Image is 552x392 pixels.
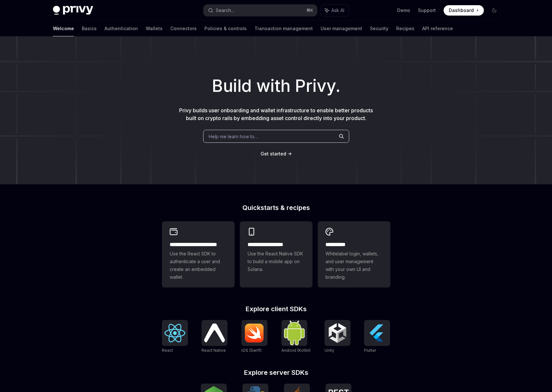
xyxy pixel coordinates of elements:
[281,320,311,354] a: Android (Kotlin)Android (Kotlin)
[364,320,390,354] a: FlutterFlutter
[261,151,286,157] a: Get started
[248,250,305,273] span: Use the React Native SDK to build a mobile app on Solana.
[444,5,484,16] a: Dashboard
[321,21,362,36] a: User management
[162,306,390,312] h2: Explore client SDKs
[331,7,344,14] span: Ask AI
[10,73,542,99] h1: Build with Privy.
[244,323,265,343] img: iOS (Swift)
[162,348,173,353] span: React
[397,7,410,14] a: Demo
[327,323,348,343] img: Unity
[202,348,226,353] span: React Native
[418,7,436,14] a: Support
[202,320,227,354] a: React NativeReact Native
[162,320,188,354] a: ReactReact
[104,21,138,36] a: Authentication
[204,324,225,342] img: React Native
[254,21,313,36] a: Transaction management
[367,323,387,343] img: Flutter
[216,6,234,14] div: Search...
[53,6,93,15] img: dark logo
[325,320,350,354] a: UnityUnity
[162,204,390,211] h2: Quickstarts & recipes
[370,21,388,36] a: Security
[489,5,499,16] button: Toggle dark mode
[320,5,349,16] button: Ask AI
[165,324,185,342] img: React
[318,221,390,288] a: **** *****Whitelabel login, wallets, and user management with your own UI and branding.
[162,369,390,376] h2: Explore server SDKs
[209,133,258,140] span: Help me learn how to…
[203,5,317,16] button: Search...⌘K
[241,348,262,353] span: iOS (Swift)
[82,21,97,36] a: Basics
[53,21,74,36] a: Welcome
[179,107,373,121] span: Privy builds user onboarding and wallet infrastructure to enable better products built on crypto ...
[170,21,197,36] a: Connectors
[170,250,227,281] span: Use the React SDK to authenticate a user and create an embedded wallet.
[325,348,334,353] span: Unity
[241,320,267,354] a: iOS (Swift)iOS (Swift)
[281,348,311,353] span: Android (Kotlin)
[284,321,305,345] img: Android (Kotlin)
[364,348,376,353] span: Flutter
[325,250,383,281] span: Whitelabel login, wallets, and user management with your own UI and branding.
[240,221,313,288] a: **** **** **** ***Use the React Native SDK to build a mobile app on Solana.
[261,151,286,156] span: Get started
[422,21,453,36] a: API reference
[306,8,313,13] span: ⌘ K
[204,21,247,36] a: Policies & controls
[449,7,474,14] span: Dashboard
[396,21,414,36] a: Recipes
[146,21,163,36] a: Wallets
